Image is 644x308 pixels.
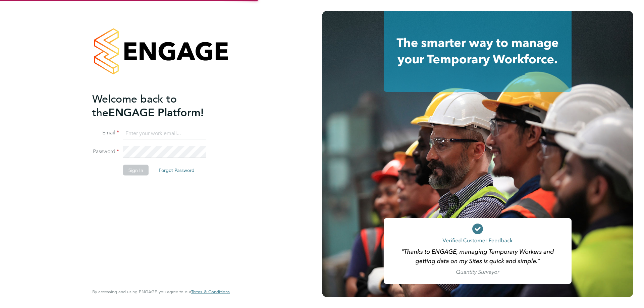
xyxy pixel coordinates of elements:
label: Email [92,129,119,136]
a: Terms & Conditions [191,289,230,295]
h2: ENGAGE Platform! [92,92,223,119]
button: Sign In [123,165,149,176]
button: Forgot Password [153,165,200,176]
span: Welcome back to the [92,92,177,119]
input: Enter your work email... [123,127,206,139]
label: Password [92,148,119,155]
span: By accessing and using ENGAGE you agree to our [92,289,230,295]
